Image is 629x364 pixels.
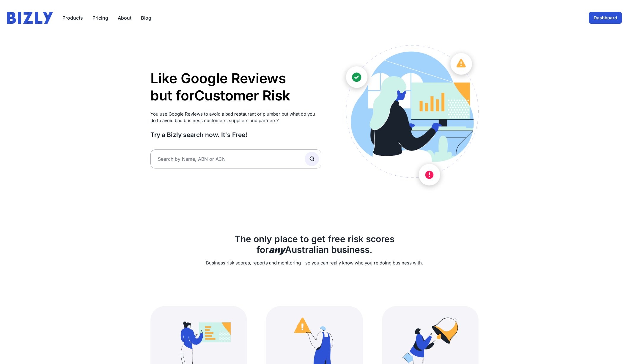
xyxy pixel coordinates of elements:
li: Customer Risk [194,87,290,104]
a: About [118,14,131,21]
h3: Try a Bizly search now. It's Free! [150,131,321,139]
p: Business risk scores, reports and monitoring - so you can really know who you're doing business w... [150,260,479,267]
li: Supplier Risk [194,104,290,121]
h1: Like Google Reviews but for [150,70,321,104]
a: Pricing [92,14,108,21]
p: You use Google Reviews to avoid a bad restaurant or plumber but what do you do to avoid bad busin... [150,111,321,124]
b: any [269,244,285,255]
a: Blog [141,14,151,21]
button: Products [62,14,83,21]
a: Dashboard [589,12,622,24]
input: Search by Name, ABN or ACN [150,149,321,168]
h2: The only place to get free risk scores for Australian business. [150,234,479,255]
